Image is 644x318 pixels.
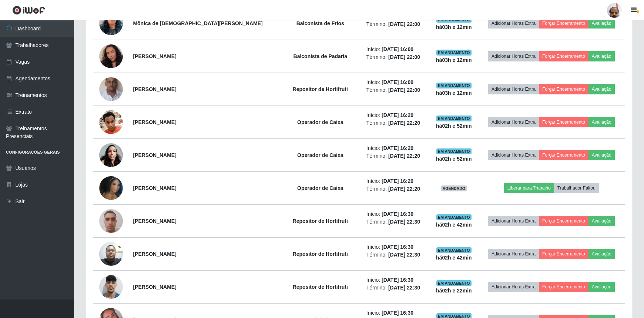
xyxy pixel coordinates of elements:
li: Início: [366,276,425,284]
li: Início: [366,46,425,53]
button: Adicionar Horas Extra [488,117,539,127]
li: Término: [366,20,425,28]
img: 1755788911254.jpeg [99,271,123,302]
strong: [PERSON_NAME] [133,218,176,224]
time: [DATE] 16:30 [382,277,413,283]
li: Término: [366,53,425,61]
strong: Mônica de [DEMOGRAPHIC_DATA][PERSON_NAME] [133,20,262,26]
li: Início: [366,309,425,317]
button: Avaliação [588,216,615,226]
strong: há 02 h e 42 min [436,222,472,228]
time: [DATE] 22:00 [388,54,420,60]
button: Forçar Encerramento [539,117,588,127]
strong: há 03 h e 12 min [436,24,472,30]
strong: há 02 h e 52 min [436,156,472,162]
span: EM ANDAMENTO [436,280,472,286]
strong: [PERSON_NAME] [133,251,176,257]
strong: há 03 h e 12 min [436,57,472,63]
img: CoreUI Logo [12,6,45,15]
span: EM ANDAMENTO [436,116,472,121]
button: Adicionar Horas Extra [488,84,539,94]
time: [DATE] 22:20 [388,186,420,192]
li: Término: [366,152,425,160]
time: [DATE] 22:30 [388,252,420,258]
li: Término: [366,218,425,226]
button: Adicionar Horas Extra [488,18,539,29]
li: Início: [366,210,425,218]
button: Forçar Encerramento [539,18,588,29]
span: EM ANDAMENTO [436,50,472,56]
strong: Repositor de Hortifruti [293,284,348,290]
li: Início: [366,78,425,86]
time: [DATE] 16:20 [382,178,413,184]
img: 1757964901305.jpeg [99,68,123,110]
img: 1753371469357.jpeg [99,41,123,71]
button: Avaliação [588,18,615,29]
img: 1759113079491.jpeg [99,167,123,209]
img: 1714848493564.jpeg [99,139,123,171]
strong: há 02 h e 22 min [436,288,472,294]
button: Adicionar Horas Extra [488,51,539,61]
strong: [PERSON_NAME] [133,152,176,158]
time: [DATE] 16:00 [382,79,413,85]
strong: há 03 h e 12 min [436,90,472,96]
img: 1703261513670.jpeg [99,106,123,138]
strong: há 02 h e 52 min [436,123,472,129]
button: Adicionar Horas Extra [488,150,539,160]
strong: [PERSON_NAME] [133,53,176,59]
button: Avaliação [588,150,615,160]
strong: Repositor de Hortifruti [293,218,348,224]
li: Início: [366,111,425,119]
time: [DATE] 22:30 [388,219,420,225]
button: Forçar Encerramento [539,51,588,61]
time: [DATE] 22:20 [388,153,420,159]
strong: [PERSON_NAME] [133,86,176,92]
time: [DATE] 16:20 [382,112,413,118]
button: Avaliação [588,117,615,127]
button: Forçar Encerramento [539,282,588,292]
button: Forçar Encerramento [539,249,588,259]
time: [DATE] 22:00 [388,87,420,93]
time: [DATE] 16:00 [382,46,413,52]
time: [DATE] 16:20 [382,145,413,151]
img: 1755624541538.jpeg [99,238,123,270]
strong: Balconista de Frios [296,20,344,26]
strong: [PERSON_NAME] [133,284,176,290]
span: EM ANDAMENTO [436,214,472,220]
time: [DATE] 16:30 [382,211,413,217]
strong: Repositor de Hortifruti [293,86,348,92]
button: Avaliação [588,51,615,61]
button: Adicionar Horas Extra [488,282,539,292]
button: Forçar Encerramento [539,216,588,226]
time: [DATE] 22:30 [388,285,420,291]
img: 1754502554745.jpeg [99,2,123,44]
button: Trabalhador Faltou [554,183,599,193]
li: Início: [366,177,425,185]
button: Avaliação [588,282,615,292]
span: EM ANDAMENTO [436,247,472,253]
li: Início: [366,144,425,152]
span: EM ANDAMENTO [436,83,472,88]
li: Término: [366,119,425,127]
time: [DATE] 22:00 [388,21,420,27]
button: Adicionar Horas Extra [488,249,539,259]
time: [DATE] 16:30 [382,244,413,250]
li: Término: [366,86,425,94]
time: [DATE] 16:30 [382,310,413,316]
time: [DATE] 22:20 [388,120,420,126]
button: Avaliação [588,84,615,94]
li: Término: [366,185,425,193]
strong: Operador de Caixa [297,185,343,191]
li: Término: [366,284,425,292]
span: AGENDADO [441,185,467,191]
button: Avaliação [588,249,615,259]
img: 1751476374327.jpeg [99,205,123,237]
strong: Operador de Caixa [297,152,343,158]
strong: Balconista de Padaria [294,53,348,59]
button: Liberar para Trabalho [504,183,554,193]
span: EM ANDAMENTO [436,148,472,154]
strong: há 02 h e 42 min [436,255,472,261]
button: Forçar Encerramento [539,84,588,94]
strong: Operador de Caixa [297,119,343,125]
strong: Repositor de Hortifruti [293,251,348,257]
